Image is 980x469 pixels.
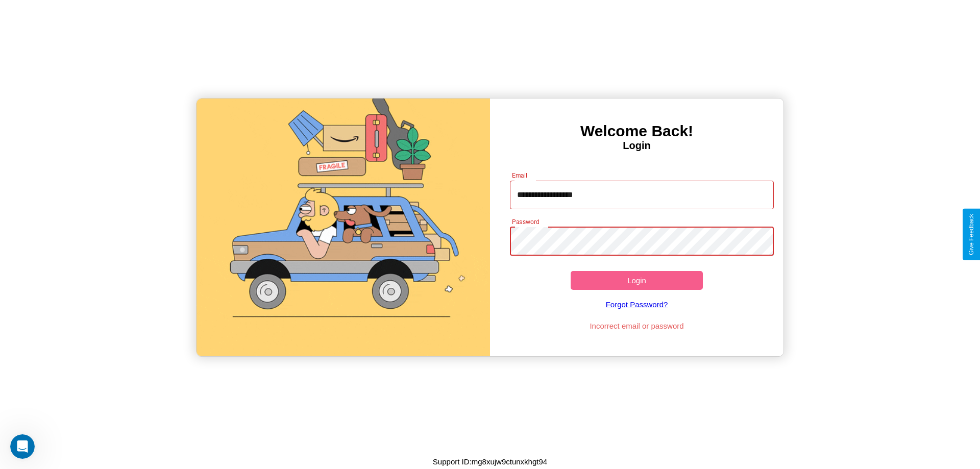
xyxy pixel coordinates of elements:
div: Give Feedback [968,214,975,255]
p: Support ID: mg8xujw9ctunxkhgt94 [433,455,547,468]
button: Login [571,271,703,290]
h3: Welcome Back! [490,122,783,140]
iframe: Intercom live chat [10,434,35,459]
img: gif [197,98,490,356]
a: Forgot Password? [505,290,769,319]
label: Password [512,217,539,226]
label: Email [512,171,528,180]
p: Incorrect email or password [505,319,769,333]
h4: Login [490,140,783,152]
